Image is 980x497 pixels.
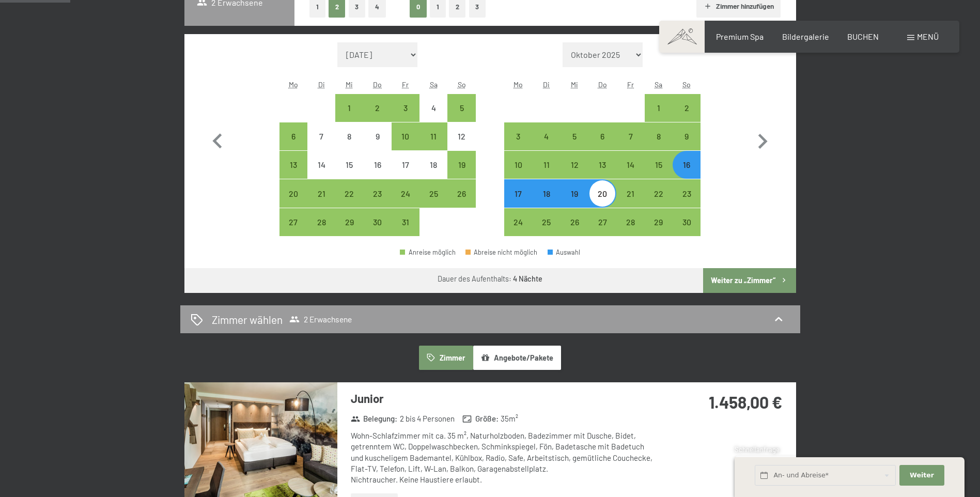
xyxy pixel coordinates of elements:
div: 27 [589,218,615,244]
div: Tue Oct 14 2025 [307,151,335,179]
div: Thu Oct 23 2025 [364,179,392,207]
strong: 1.458,00 € [709,392,782,412]
div: Wed Nov 12 2025 [561,151,588,179]
abbr: Mittwoch [346,80,353,89]
abbr: Donnerstag [598,80,607,89]
div: 12 [562,161,587,187]
abbr: Samstag [430,80,438,89]
div: 11 [421,132,446,158]
div: Anreise möglich [588,179,616,207]
div: Anreise möglich [419,122,447,150]
div: Wohn-Schlafzimmer mit ca. 35 m², Naturholzboden, Badezimmer mit Dusche, Bidet, getrenntem WC, Dop... [351,430,658,485]
abbr: Dienstag [543,80,550,89]
button: Weiter zu „Zimmer“ [703,268,796,293]
div: Anreise möglich [307,179,335,207]
div: Anreise möglich [392,94,419,122]
div: Tue Nov 18 2025 [533,179,561,207]
div: Tue Oct 28 2025 [307,208,335,236]
div: 27 [281,218,306,244]
div: Tue Nov 11 2025 [533,151,561,179]
div: Anreise möglich [616,122,644,150]
div: 12 [448,132,474,158]
div: Anreise möglich [673,122,701,150]
div: Sun Nov 30 2025 [673,208,701,236]
div: 29 [336,218,362,244]
div: Anreise möglich [504,208,532,236]
div: Anreise möglich [561,122,588,150]
div: Tue Nov 04 2025 [533,122,561,150]
div: Fri Oct 10 2025 [392,122,419,150]
div: Fri Nov 14 2025 [616,151,644,179]
div: Sat Nov 01 2025 [645,94,673,122]
div: Wed Nov 19 2025 [561,179,588,207]
div: Anreise möglich [279,179,307,207]
div: 6 [281,132,306,158]
div: Sun Oct 26 2025 [447,179,475,207]
div: 30 [674,218,699,244]
div: Fri Oct 31 2025 [392,208,419,236]
div: 6 [589,132,615,158]
div: Anreise möglich [533,151,561,179]
div: 25 [421,190,446,215]
div: 31 [393,218,418,244]
div: Thu Oct 02 2025 [364,94,392,122]
div: Anreise möglich [279,151,307,179]
div: Anreise möglich [588,122,616,150]
div: Thu Nov 27 2025 [588,208,616,236]
div: 2 [674,104,699,130]
div: 23 [365,190,391,215]
div: Sat Oct 11 2025 [419,122,447,150]
button: Vorheriger Monat [203,42,232,237]
div: Mon Oct 06 2025 [279,122,307,150]
div: 15 [646,161,672,187]
span: Schnellanfrage [735,445,780,454]
span: 2 bis 4 Personen [400,413,455,424]
h3: Junior [351,391,658,407]
div: 4 [421,104,446,130]
div: 14 [308,161,334,187]
div: Anreise möglich [447,179,475,207]
span: 35 m² [501,413,518,424]
div: 29 [646,218,672,244]
div: Anreise möglich [561,151,588,179]
div: Anreise nicht möglich [364,122,392,150]
h2: Zimmer wählen [212,312,283,327]
div: Thu Nov 20 2025 [588,179,616,207]
div: 16 [365,161,391,187]
div: 1 [336,104,362,130]
div: Anreise möglich [673,151,701,179]
div: 10 [505,161,531,187]
div: 20 [589,190,615,215]
div: Sat Nov 15 2025 [645,151,673,179]
button: Weiter [899,465,944,486]
div: 23 [674,190,699,215]
div: 26 [448,190,474,215]
span: Premium Spa [716,32,764,41]
div: Fri Nov 21 2025 [616,179,644,207]
div: Anreise möglich [364,179,392,207]
div: Mon Oct 20 2025 [279,179,307,207]
div: Fri Nov 07 2025 [616,122,644,150]
div: Anreise möglich [616,151,644,179]
div: Wed Oct 08 2025 [335,122,363,150]
div: 21 [308,190,334,215]
div: 15 [336,161,362,187]
div: Anreise möglich [616,208,644,236]
div: 18 [421,161,446,187]
div: Anreise möglich [673,208,701,236]
div: 19 [562,190,587,215]
div: 9 [365,132,391,158]
div: Sun Nov 09 2025 [673,122,701,150]
div: Anreise möglich [364,208,392,236]
div: Sat Oct 18 2025 [419,151,447,179]
abbr: Sonntag [458,80,466,89]
a: Bildergalerie [782,32,829,41]
div: 1 [646,104,672,130]
div: Fri Oct 24 2025 [392,179,419,207]
div: Anreise möglich [504,179,532,207]
div: Sat Oct 25 2025 [419,179,447,207]
div: 13 [281,161,306,187]
div: Anreise nicht möglich [419,151,447,179]
div: Anreise möglich [645,94,673,122]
